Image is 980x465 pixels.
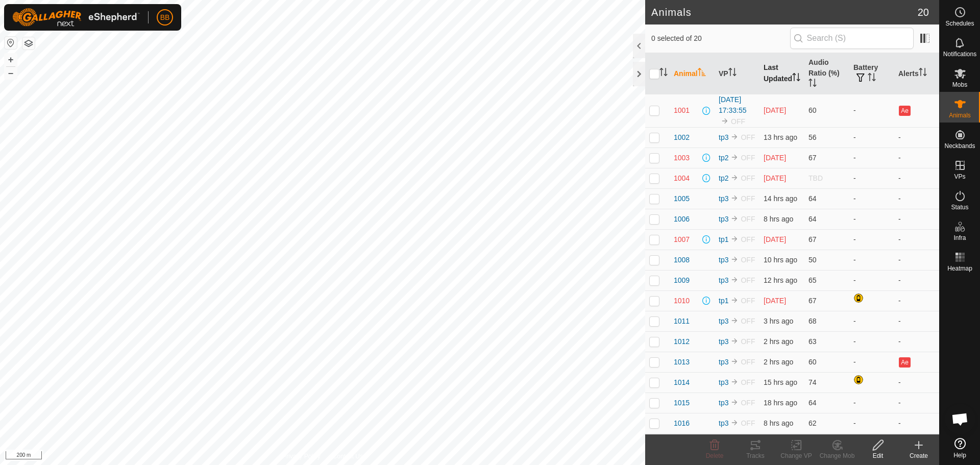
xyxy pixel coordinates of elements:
span: 31 Aug 2025, 9:21 pm [764,133,797,141]
p-sorticon: Activate to sort [792,75,800,83]
span: 1007 [674,234,690,245]
span: 1006 [674,214,690,225]
span: 1015 [674,398,690,408]
h2: Animals [651,6,918,18]
span: Schedules [945,20,974,27]
span: 1001 [674,105,690,116]
a: tp3 [719,215,728,223]
img: to [730,276,739,284]
button: + [5,54,17,66]
div: Change VP [776,451,817,460]
input: Search (S) [790,28,914,49]
span: 1014 [674,377,690,388]
span: 31 Aug 2025, 8:01 pm [764,194,797,203]
img: to [730,174,739,182]
a: Privacy Policy [282,452,321,461]
span: 74 [808,378,817,386]
a: [DATE] 17:33:55 [719,95,747,114]
p-sorticon: Activate to sort [698,69,706,78]
span: 1 Sept 2025, 7:51 am [764,317,793,325]
td: - [849,148,894,168]
span: 60 [808,106,817,114]
span: 31 Aug 2025, 7:41 am [764,297,786,305]
img: to [730,214,739,223]
span: OFF [741,297,755,305]
div: Edit [857,451,898,460]
td: - [849,127,894,148]
button: Reset Map [5,37,17,49]
p-sorticon: Activate to sort [659,69,668,78]
p-sorticon: Activate to sort [868,75,876,83]
a: tp3 [719,194,728,203]
th: Animal [670,53,715,94]
span: OFF [741,276,755,284]
img: to [730,235,739,243]
span: 31 Aug 2025, 4:27 pm [764,399,797,407]
a: tp3 [719,337,728,346]
span: 64 [808,194,817,203]
span: 1010 [674,296,690,306]
a: tp2 [719,154,728,162]
th: Audio Ratio (%) [804,53,849,94]
td: - [849,433,894,454]
span: OFF [741,317,755,325]
td: - [849,168,894,188]
td: - [894,433,939,454]
span: 62 [808,419,817,427]
td: - [849,393,894,413]
a: tp3 [719,317,728,325]
p-sorticon: Activate to sort [808,80,817,88]
span: 1013 [674,357,690,368]
button: Ae [899,106,910,116]
td: - [894,168,939,188]
img: Gallagher Logo [12,8,140,27]
span: 1011 [674,316,690,327]
td: - [894,413,939,433]
span: OFF [741,235,755,243]
div: Create [898,451,939,460]
span: 1005 [674,193,690,204]
a: tp1 [719,235,728,243]
span: OFF [741,194,755,203]
div: Tracks [735,451,776,460]
td: - [894,311,939,331]
td: - [894,393,939,413]
p-sorticon: Activate to sort [728,69,737,78]
span: OFF [741,378,755,386]
span: 1004 [674,173,690,184]
a: Open chat [945,404,975,434]
td: - [849,311,894,331]
a: tp3 [719,399,728,407]
span: 56 [808,133,817,141]
td: - [894,331,939,352]
span: 68 [808,317,817,325]
img: to [730,419,739,427]
th: Alerts [894,53,939,94]
span: 31 Aug 2025, 7:41 pm [764,378,797,386]
img: to [721,117,729,125]
span: OFF [731,117,745,126]
a: tp3 [719,378,728,386]
a: tp3 [719,419,728,427]
span: 67 [808,297,817,305]
span: Help [953,452,966,458]
td: - [849,209,894,229]
img: to [730,398,739,406]
img: to [730,255,739,263]
span: 1008 [674,255,690,265]
a: Contact Us [333,452,363,461]
span: OFF [741,174,755,182]
span: 1 Sept 2025, 2:41 am [764,215,793,223]
span: OFF [741,256,755,264]
span: 65 [808,276,817,284]
span: OFF [741,337,755,346]
span: 31 Aug 2025, 10:01 am [764,106,786,114]
td: - [894,250,939,270]
span: 20 [918,5,929,20]
a: tp3 [719,256,728,264]
span: Status [951,204,968,210]
span: 64 [808,399,817,407]
span: Mobs [952,82,967,88]
td: - [849,413,894,433]
span: 1003 [674,153,690,163]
